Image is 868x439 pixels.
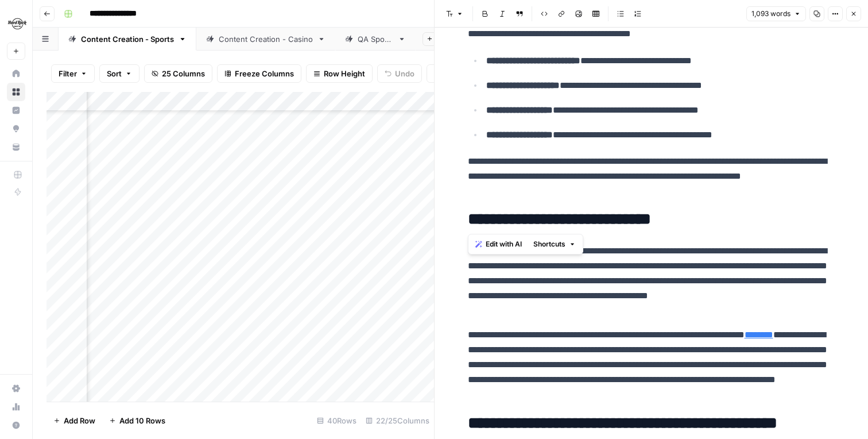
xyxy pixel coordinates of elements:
[7,83,25,101] a: Browse
[51,64,95,83] button: Filter
[486,239,522,249] span: Edit with AI
[217,64,301,83] button: Freeze Columns
[235,68,294,79] span: Freeze Columns
[377,64,422,83] button: Undo
[102,411,172,430] button: Add 10 Rows
[7,379,25,398] a: Settings
[324,68,365,79] span: Row Height
[529,237,580,252] button: Shortcuts
[64,415,95,426] span: Add Row
[7,64,25,83] a: Home
[162,68,205,79] span: 25 Columns
[196,28,335,51] a: Content Creation - Casino
[219,33,313,45] div: Content Creation - Casino
[306,64,373,83] button: Row Height
[312,411,361,430] div: 40 Rows
[7,101,25,120] a: Insights
[59,68,77,79] span: Filter
[471,237,526,252] button: Edit with AI
[746,6,806,21] button: 1,093 words
[144,64,212,83] button: 25 Columns
[99,64,139,83] button: Sort
[7,416,25,434] button: Help + Support
[533,239,565,249] span: Shortcuts
[46,411,102,430] button: Add Row
[395,68,414,79] span: Undo
[361,411,434,430] div: 22/25 Columns
[358,33,393,45] div: QA Sports
[59,28,196,51] a: Content Creation - Sports
[7,9,25,38] button: Workspace: Hard Rock Digital
[7,398,25,416] a: Usage
[81,33,174,45] div: Content Creation - Sports
[7,120,25,138] a: Opportunities
[751,9,790,19] span: 1,093 words
[107,68,122,79] span: Sort
[335,28,416,51] a: QA Sports
[7,138,25,156] a: Your Data
[119,415,165,426] span: Add 10 Rows
[7,13,28,34] img: Hard Rock Digital Logo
